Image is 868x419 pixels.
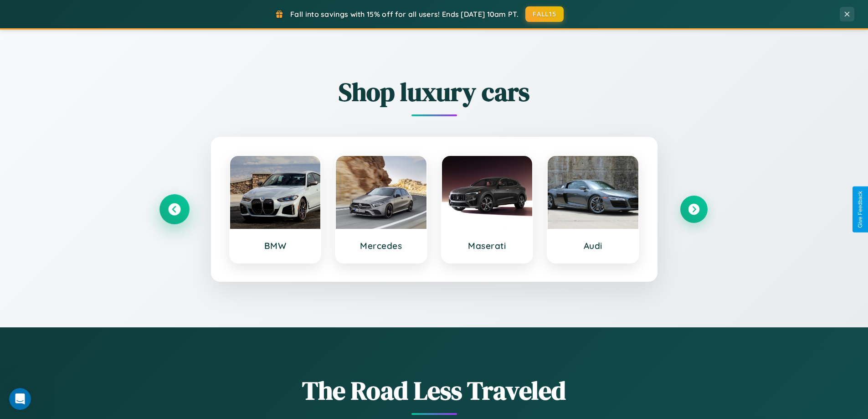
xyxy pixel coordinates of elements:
[239,240,312,251] h3: BMW
[290,10,519,19] span: Fall into savings with 15% off for all users! Ends [DATE] 10am PT.
[345,240,417,251] h3: Mercedes
[557,240,629,251] h3: Audi
[525,6,564,22] button: FALL15
[161,373,708,408] h1: The Road Less Traveled
[451,240,524,251] h3: Maserati
[9,388,31,410] iframe: Intercom live chat
[161,74,708,109] h2: Shop luxury cars
[857,191,863,228] div: Give Feedback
